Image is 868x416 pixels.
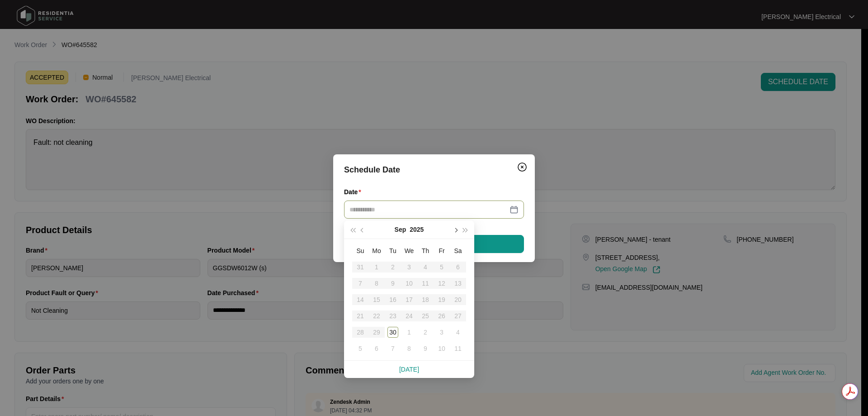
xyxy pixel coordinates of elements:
[410,220,424,239] button: 2025
[385,324,401,340] td: 2025-09-30
[436,327,447,338] div: 3
[417,324,434,340] td: 2025-10-02
[453,327,463,338] div: 4
[368,243,385,259] th: Mo
[434,340,450,357] td: 2025-10-10
[417,243,434,259] th: Th
[368,340,385,357] td: 2025-10-06
[517,162,528,172] img: closeCircle
[434,243,450,259] th: Fr
[401,324,417,340] td: 2025-10-01
[434,324,450,340] td: 2025-10-03
[387,327,398,338] div: 30
[453,343,463,354] div: 11
[349,205,508,215] input: Date
[515,160,529,174] button: Close
[450,324,466,340] td: 2025-10-04
[387,343,398,354] div: 7
[401,340,417,357] td: 2025-10-08
[450,243,466,259] th: Sa
[417,340,434,357] td: 2025-10-09
[404,327,415,338] div: 1
[395,220,406,239] button: Sep
[404,343,415,354] div: 8
[371,343,382,354] div: 6
[352,243,368,259] th: Su
[420,327,431,338] div: 2
[401,243,417,259] th: We
[344,187,365,196] label: Date
[355,343,366,354] div: 5
[420,343,431,354] div: 9
[385,340,401,357] td: 2025-10-07
[352,340,368,357] td: 2025-10-05
[344,163,524,176] div: Schedule Date
[385,243,401,259] th: Tu
[436,343,447,354] div: 10
[399,366,419,373] a: [DATE]
[450,340,466,357] td: 2025-10-11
